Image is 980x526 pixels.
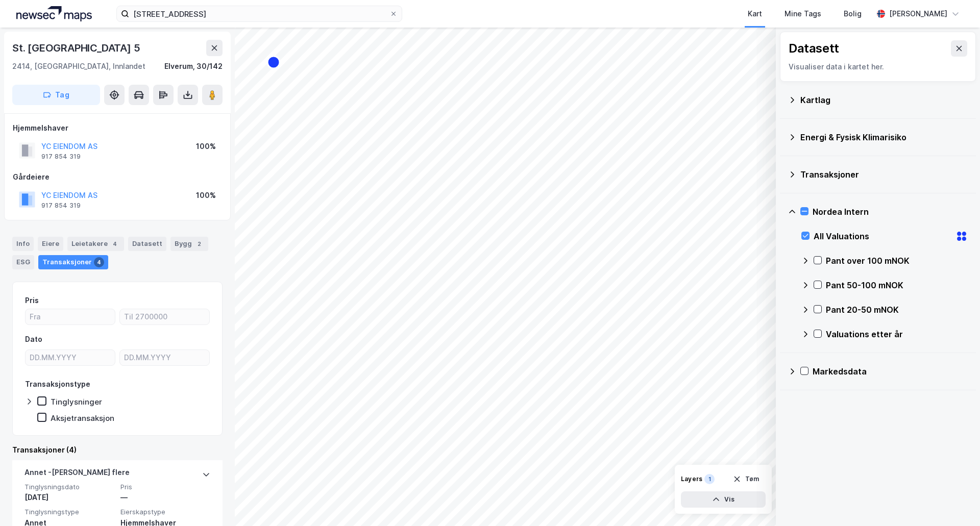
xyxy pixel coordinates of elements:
div: Datasett [128,237,166,251]
div: — [120,491,210,504]
input: DD.MM.YYYY [26,350,115,365]
div: Visualiser data i kartet her. [789,61,967,73]
div: Bolig [844,8,862,20]
div: Pris [25,294,39,307]
div: Transaksjoner (4) [12,444,223,456]
span: Tinglysningsdato [24,483,114,491]
div: Elverum, 30/142 [164,60,223,72]
input: Fra [26,309,115,324]
div: Pant 50-100 mNOK [826,279,968,291]
div: Transaksjonstype [25,378,90,390]
div: Dato [25,333,42,345]
div: Nordea Intern [813,206,968,218]
div: Kartlag [800,94,968,106]
div: 4 [110,239,120,249]
button: Vis [681,491,766,508]
div: 1 [704,474,715,484]
input: Søk på adresse, matrikkel, gårdeiere, leietakere eller personer [129,6,389,21]
span: Tinglysningstype [24,508,114,516]
div: Aksjetransaksjon [51,413,114,423]
div: 917 854 319 [41,202,81,210]
div: Annet - [PERSON_NAME] flere [24,466,130,483]
div: Pant over 100 mNOK [826,255,968,267]
div: Tinglysninger [51,397,102,407]
span: Pris [120,483,210,491]
div: 100% [196,189,216,202]
div: St. [GEOGRAPHIC_DATA] 5 [12,40,142,56]
iframe: Chat Widget [929,477,980,526]
div: Gårdeiere [13,171,222,183]
div: Hjemmelshaver [13,122,222,134]
div: Layers [681,475,702,483]
div: Kontrollprogram for chat [929,477,980,526]
div: 4 [94,257,104,267]
div: Bygg [170,237,208,251]
div: [PERSON_NAME] [889,8,947,20]
div: Info [12,237,34,251]
div: Pant 20-50 mNOK [826,304,968,316]
input: Til 2700000 [120,309,209,324]
div: 100% [196,140,216,153]
input: DD.MM.YYYY [120,350,209,365]
div: Leietakere [67,237,124,251]
div: Datasett [789,40,839,57]
button: Tøm [726,471,766,487]
div: 917 854 319 [41,153,81,161]
div: Eiere [38,237,63,251]
div: Mine Tags [785,8,821,20]
span: Eierskapstype [120,508,210,516]
img: logo.a4113a55bc3d86da70a041830d287a7e.svg [16,6,92,21]
div: [DATE] [24,491,114,504]
div: ESG [12,255,34,269]
div: Transaksjoner [38,255,108,269]
div: Transaksjoner [800,168,968,181]
div: Kart [748,8,762,20]
div: 2414, [GEOGRAPHIC_DATA], Innlandet [12,60,145,72]
div: All Valuations [814,230,951,242]
div: Valuations etter år [826,328,968,340]
button: Tag [12,85,100,105]
div: Energi & Fysisk Klimarisiko [800,131,968,143]
div: Map marker [267,56,280,68]
div: Markedsdata [813,365,968,378]
div: 2 [194,239,204,249]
